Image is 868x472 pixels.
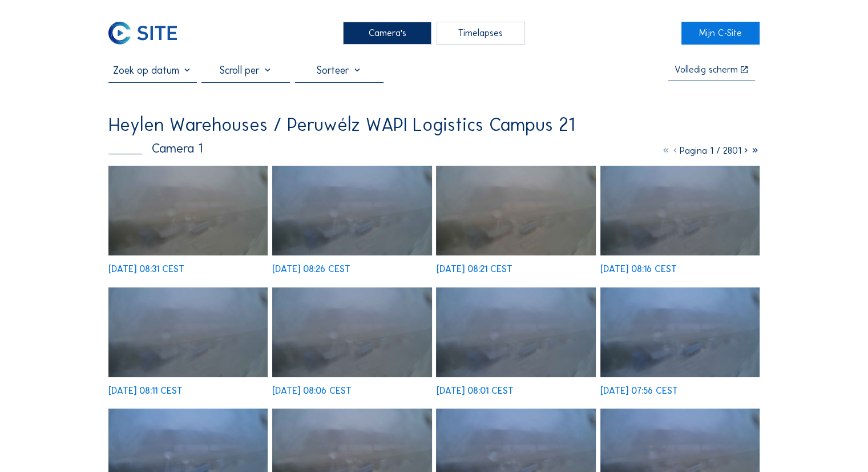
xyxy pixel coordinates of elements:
img: image_53525322 [108,287,268,377]
a: Mijn C-Site [681,22,760,45]
div: [DATE] 08:21 CEST [436,265,512,274]
div: [DATE] 08:01 CEST [436,386,513,395]
input: Zoek op datum 󰅀 [108,64,197,77]
div: [DATE] 08:16 CEST [600,265,677,274]
div: [DATE] 07:56 CEST [600,386,678,395]
div: [DATE] 08:11 CEST [108,386,183,395]
span: Pagina 1 / 2801 [680,145,741,156]
div: Heylen Warehouses / Peruwélz WAPI Logistics Campus 21 [108,115,575,134]
div: Timelapses [437,22,525,45]
div: Camera's [343,22,431,45]
div: [DATE] 08:26 CEST [272,265,350,274]
img: image_53525723 [272,166,431,255]
img: image_53524905 [600,287,760,377]
div: Volledig scherm [675,65,738,75]
div: [DATE] 08:31 CEST [108,265,184,274]
a: C-SITE Logo [108,22,187,45]
img: image_53525045 [436,287,595,377]
img: image_53525594 [436,166,595,255]
div: Camera 1 [108,142,203,155]
img: image_53525854 [108,166,268,255]
img: image_53525184 [272,287,431,377]
img: image_53525457 [600,166,760,255]
img: C-SITE Logo [108,22,176,45]
div: [DATE] 08:06 CEST [272,386,352,395]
